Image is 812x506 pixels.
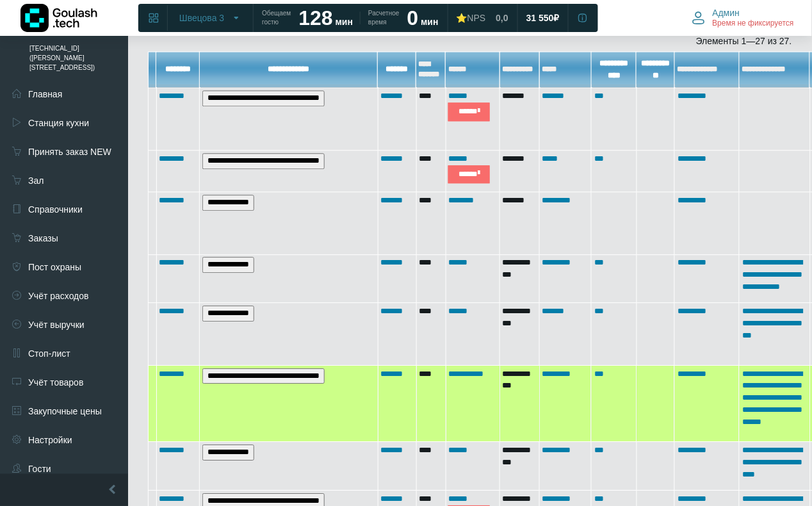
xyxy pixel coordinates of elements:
span: мин [421,17,438,27]
strong: 128 [298,6,332,29]
strong: 0 [407,6,419,29]
span: Админ [713,7,740,19]
a: Обещаем гостю 128 мин Расчетное время 0 мин [254,6,446,29]
a: ⭐NPS 0,0 [449,6,516,29]
div: ⭐ [457,12,486,24]
span: Швецова 3 [179,12,224,24]
span: Расчетное время [368,9,399,27]
span: 31 550 [526,12,554,24]
button: Админ Время не фиксируется [685,4,802,31]
div: Элементы 1—27 из 27. [148,35,792,48]
span: NPS [467,13,486,23]
span: 0,0 [496,12,508,24]
img: Логотип компании Goulash.tech [20,4,97,32]
button: Швецова 3 [172,8,249,28]
span: ₽ [554,12,560,24]
span: Время не фиксируется [713,19,794,29]
span: Обещаем гостю [262,9,291,27]
a: 31 550 ₽ [519,6,567,29]
span: мин [336,17,353,27]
